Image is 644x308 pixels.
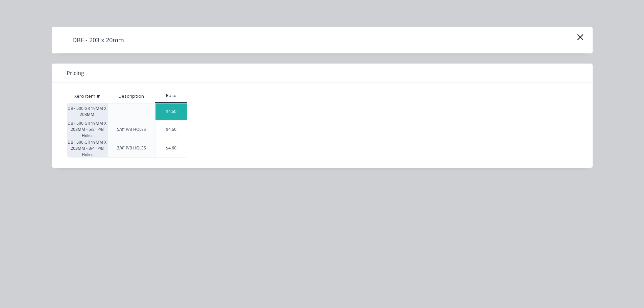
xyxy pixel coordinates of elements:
div: DBF 500 GR 19MM X 203MM [67,103,108,120]
div: Base [155,93,188,99]
h4: DBF - 203 x 20mm [62,34,134,47]
span: Pricing [67,69,84,77]
div: $4.60 [156,139,187,157]
div: $4.60 [156,120,187,139]
div: DBF 500 GR 19MM X 203MM - 3/4" P/B Holes [67,139,108,158]
div: 3/4" P/B HOLES [117,145,146,151]
div: 5/8" P/B HOLES [117,126,146,133]
div: Description [113,88,149,105]
div: Xero Item # [67,90,108,103]
div: $4.60 [156,103,187,120]
div: DBF 500 GR 19MM X 203MM - 5/8" P/B Holes [67,120,108,139]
